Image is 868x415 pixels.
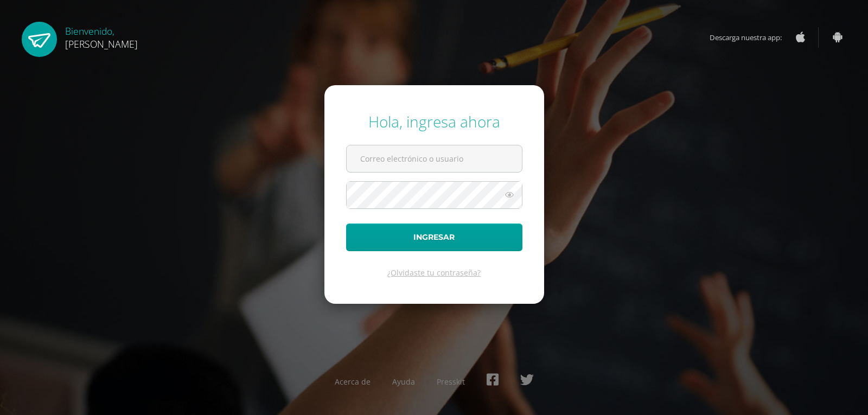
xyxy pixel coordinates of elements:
span: Descarga nuestra app: [710,27,793,48]
div: Bienvenido, [65,22,138,50]
a: ¿Olvidaste tu contraseña? [387,267,481,278]
a: Presskit [437,376,465,387]
input: Correo electrónico o usuario [347,145,522,172]
button: Ingresar [346,224,522,251]
a: Ayuda [392,376,415,387]
a: Acerca de [335,376,371,387]
div: Hola, ingresa ahora [346,111,522,132]
span: [PERSON_NAME] [65,37,138,50]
